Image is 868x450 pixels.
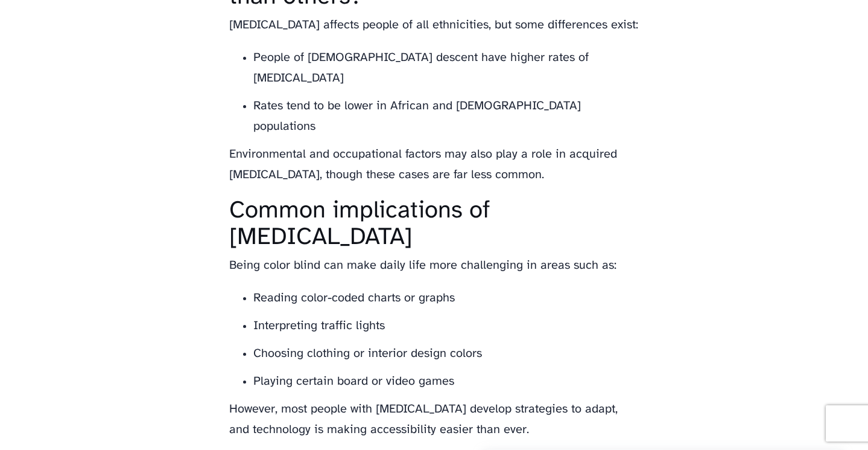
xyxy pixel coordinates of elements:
li: Reading color-coded charts or graphs [253,288,639,309]
li: Playing certain board or video games [253,371,639,392]
li: Choosing clothing or interior design colors [253,344,639,364]
li: Rates tend to be lower in African and [DEMOGRAPHIC_DATA] populations [253,96,639,137]
li: People of [DEMOGRAPHIC_DATA] descent have higher rates of [MEDICAL_DATA] [253,48,639,89]
p: [MEDICAL_DATA] affects people of all ethnicities, but some differences exist: [229,15,639,36]
h2: Common implications of [MEDICAL_DATA] [229,198,639,251]
p: However, most people with [MEDICAL_DATA] develop strategies to adapt, and technology is making ac... [229,399,639,440]
p: Being color blind can make daily life more challenging in areas such as: [229,256,639,276]
li: Interpreting traffic lights [253,316,639,336]
p: Environmental and occupational factors may also play a role in acquired [MEDICAL_DATA], though th... [229,144,639,185]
